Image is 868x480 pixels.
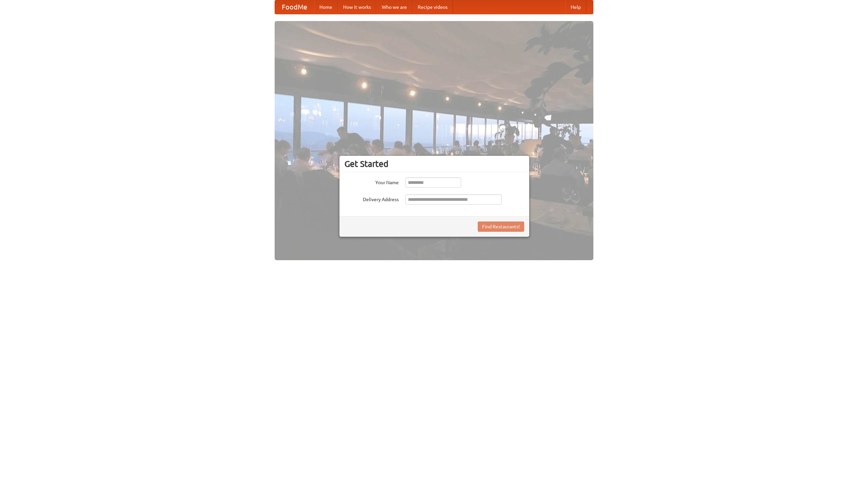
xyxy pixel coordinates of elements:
a: Help [565,0,586,14]
a: How it works [338,0,376,14]
a: FoodMe [275,0,314,14]
button: Find Restaurants! [478,222,524,232]
label: Your Name [344,177,399,186]
a: Who we are [376,0,412,14]
label: Delivery Address [344,194,399,203]
a: Recipe videos [412,0,453,14]
a: Home [314,0,338,14]
h3: Get Started [344,159,524,169]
